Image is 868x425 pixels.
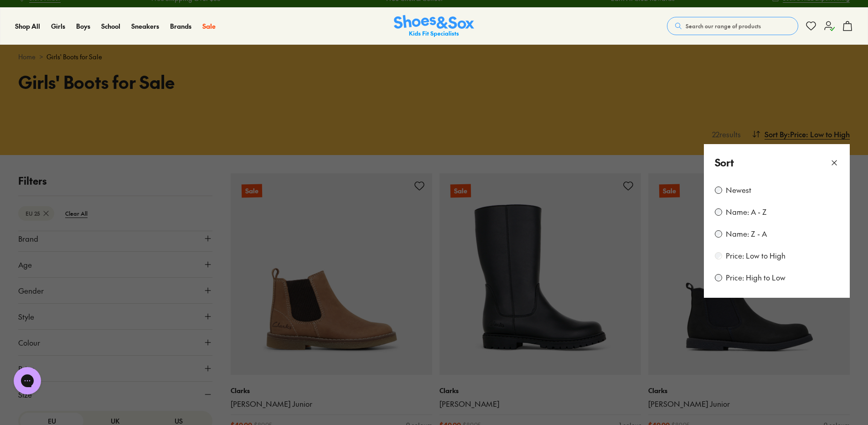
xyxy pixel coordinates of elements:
button: Search our range of products [667,17,798,35]
img: SNS_Logo_Responsive.svg [394,15,474,37]
label: Name: A - Z [726,207,767,217]
span: School [101,21,120,31]
a: Sneakers [131,21,159,31]
a: Shop All [15,21,40,31]
label: Price: High to Low [726,273,785,283]
span: Boys [76,21,90,31]
a: Shoes & Sox [394,15,474,37]
label: Name: Z - A [726,229,767,239]
a: Boys [76,21,90,31]
span: Search our range of products [686,22,761,30]
span: Sale [202,21,216,31]
a: School [101,21,120,31]
span: Brands [170,21,191,31]
span: Shop All [15,21,40,31]
iframe: Gorgias live chat messenger [9,364,46,398]
a: Brands [170,21,191,31]
a: Sale [202,21,216,31]
a: Girls [51,21,65,31]
p: Sort [715,155,734,170]
label: Newest [726,185,751,195]
label: Price: Low to High [726,251,785,261]
span: Girls [51,21,65,31]
span: Sneakers [131,21,159,31]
